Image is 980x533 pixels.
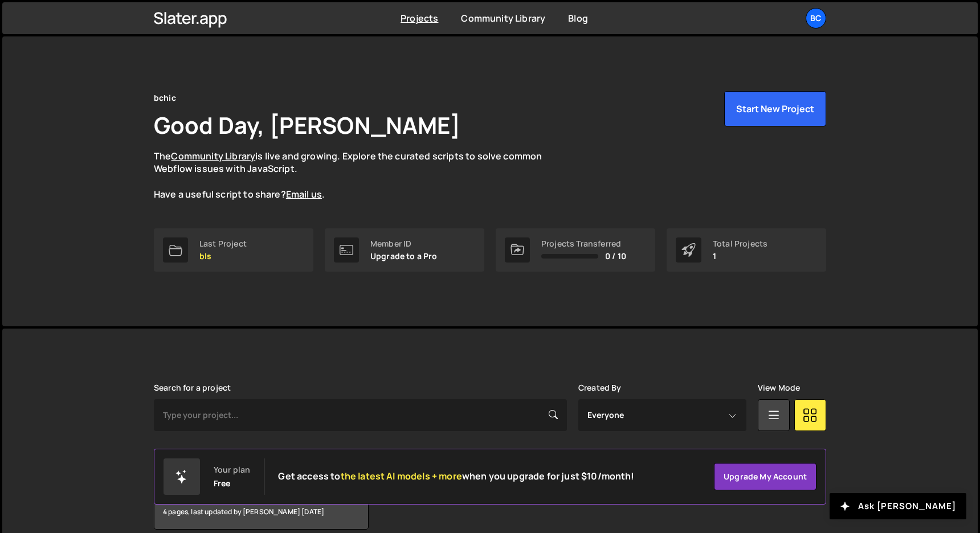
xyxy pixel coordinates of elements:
p: bls [199,252,247,261]
div: Last Project [199,239,247,248]
div: Your plan [214,465,250,474]
label: Created By [578,383,622,392]
h1: Good Day, [PERSON_NAME] [154,109,460,141]
label: Search for a project [154,383,231,392]
span: the latest AI models + more [341,470,462,482]
a: Blog [568,12,588,24]
a: Projects [401,12,438,24]
div: 4 pages, last updated by [PERSON_NAME] [DATE] [154,495,368,529]
div: Projects Transferred [541,239,626,248]
a: Upgrade my account [714,463,816,490]
label: View Mode [758,383,800,392]
h2: Get access to when you upgrade for just $10/month! [278,471,634,482]
a: Community Library [171,150,255,162]
span: 0 / 10 [605,252,626,261]
div: Member ID [370,239,438,248]
a: Last Project bls [154,228,313,272]
div: Total Projects [713,239,767,248]
div: Free [214,479,231,488]
p: The is live and growing. Explore the curated scripts to solve common Webflow issues with JavaScri... [154,150,564,201]
p: Upgrade to a Pro [370,252,438,261]
a: Community Library [461,12,545,24]
input: Type your project... [154,399,567,431]
a: bc [806,8,826,28]
a: Email us [286,188,322,200]
p: 1 [713,252,767,261]
div: bchic [154,91,176,105]
button: Start New Project [724,91,826,126]
button: Ask [PERSON_NAME] [830,493,966,519]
